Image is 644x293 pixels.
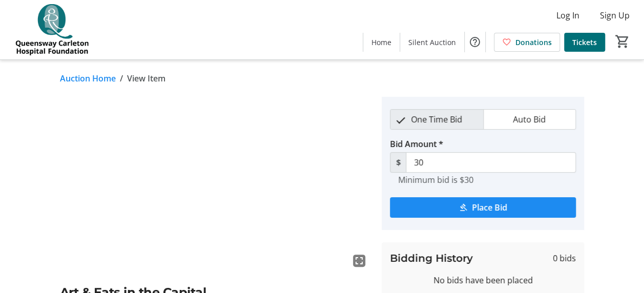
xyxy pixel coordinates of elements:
span: Sign Up [600,9,630,22]
img: Image [60,97,370,271]
span: Auto Bid [507,110,552,129]
span: Log In [556,9,579,22]
span: $ [390,152,406,173]
button: Cart [613,32,632,51]
span: 0 bids [553,252,576,264]
h3: Bidding History [390,250,473,266]
span: Place Bid [472,201,507,214]
a: Tickets [564,33,605,52]
button: Sign Up [592,7,638,24]
a: Donations [494,33,560,52]
span: Tickets [572,37,597,48]
span: One Time Bid [405,110,468,129]
span: Donations [515,37,552,48]
label: Bid Amount * [390,138,443,150]
a: Silent Auction [400,33,464,52]
span: Home [371,37,391,48]
span: Silent Auction [408,37,456,48]
button: Log In [548,7,588,24]
span: View Item [127,72,165,85]
span: / [120,72,123,85]
tr-hint: Minimum bid is $30 [398,175,473,185]
button: Place Bid [390,197,576,218]
a: Home [363,33,400,52]
button: Help [465,32,485,52]
img: QCH Foundation's Logo [6,4,97,55]
mat-icon: fullscreen [353,255,365,267]
div: No bids have been placed [390,274,576,286]
a: Auction Home [60,72,116,85]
